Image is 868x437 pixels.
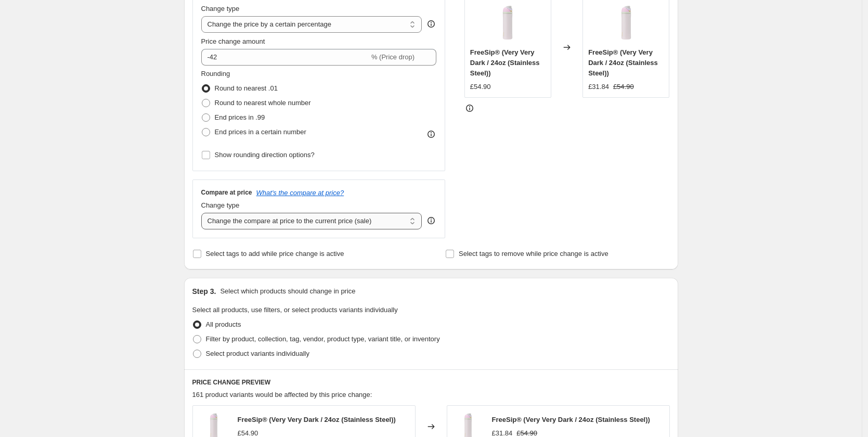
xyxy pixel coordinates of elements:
input: -15 [201,49,369,66]
div: help [426,19,436,29]
div: £54.90 [470,82,491,92]
span: FreeSip® (Very Very Dark / 24oz (Stainless Steel)) [588,48,658,77]
span: Filter by product, collection, tag, vendor, product type, variant title, or inventory [206,335,440,343]
button: What's the compare at price? [256,189,344,197]
span: End prices in a certain number [215,128,306,136]
h6: PRICE CHANGE PREVIEW [192,378,670,387]
h3: Compare at price [201,188,252,197]
span: Show rounding direction options? [215,151,315,159]
span: Select tags to remove while price change is active [459,250,608,258]
span: % (Price drop) [371,53,414,61]
span: Rounding [201,70,230,78]
span: FreeSip® (Very Very Dark / 24oz (Stainless Steel)) [238,416,396,423]
span: End prices in .99 [215,113,265,121]
span: 161 product variants would be affected by this price change: [192,391,372,399]
span: Price change amount [201,37,265,45]
span: FreeSip® (Very Very Dark / 24oz (Stainless Steel)) [492,416,650,423]
span: Select tags to add while price change is active [206,250,344,258]
span: Select product variants individually [206,350,309,357]
span: Change type [201,201,240,209]
h2: Step 3. [192,286,216,297]
strike: £54.90 [613,82,634,92]
p: Select which products should change in price [220,286,355,297]
span: Round to nearest whole number [215,99,311,107]
span: Select all products, use filters, or select products variants individually [192,306,398,314]
span: Change type [201,5,240,12]
img: Coated24_80x.png [487,3,528,44]
div: help [426,215,436,226]
span: All products [206,320,241,328]
span: FreeSip® (Very Very Dark / 24oz (Stainless Steel)) [470,48,540,77]
img: Coated24_80x.png [605,3,647,44]
div: £31.84 [588,82,609,92]
span: Round to nearest .01 [215,84,278,92]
